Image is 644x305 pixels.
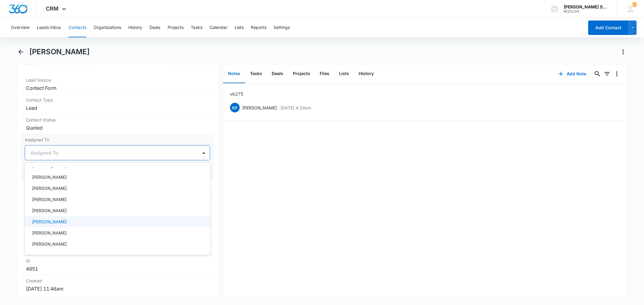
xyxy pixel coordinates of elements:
label: Contact Type [26,97,209,103]
div: Payments ID [21,241,213,255]
button: Search... [593,69,602,79]
button: Deals [149,18,160,37]
p: [PERSON_NAME] [32,207,67,214]
button: Add Note [553,67,593,81]
div: Created[DATE] 11:46am [21,275,213,295]
span: KF [230,103,240,112]
p: [PERSON_NAME] [32,219,67,225]
span: 131 [632,2,637,7]
button: Calendar [210,18,227,37]
div: account name [564,5,608,9]
p: [DATE] 4:29am [280,105,311,111]
button: Overflow Menu [612,69,622,79]
p: [PERSON_NAME] [32,185,67,191]
button: Reports [251,18,266,37]
button: Projects [168,18,184,37]
button: Organizations [94,18,121,37]
p: [PERSON_NAME] [242,105,277,111]
span: CRM [46,5,59,12]
dd: [DATE] 11:46am [26,285,209,292]
dd: Contact Form [26,84,209,92]
p: [PERSON_NAME] [32,241,67,247]
button: Overview [11,18,30,37]
button: Leads Inbox [37,18,61,37]
button: Settings [274,18,290,37]
p: vb2 75 [230,91,243,97]
button: History [128,18,142,37]
label: Lead Source [26,77,209,83]
button: Deals [267,64,288,83]
div: Contact TypeLead [21,94,213,114]
button: Filters [602,69,612,79]
p: [PERSON_NAME] [32,174,67,180]
label: Contact Status [26,117,209,123]
button: Tasks [191,18,202,37]
button: Actions [618,47,628,57]
p: [PERSON_NAME] [32,196,67,203]
div: ID4951 [21,255,213,275]
h1: [PERSON_NAME] [29,47,90,56]
button: Lists [334,64,354,83]
button: Files [315,64,334,83]
div: account id [564,9,608,14]
div: Color Tag [21,219,213,241]
dt: Created [26,278,209,284]
button: Notes [223,64,245,83]
dd: 4951 [26,265,209,272]
dt: ID [26,258,209,264]
button: Projects [288,64,315,83]
dd: Lead [26,104,209,112]
div: notifications count [632,2,637,7]
button: Back [16,47,25,57]
div: Contact StatusQuoted [21,114,213,134]
p: [PERSON_NAME] [32,230,67,236]
label: Assigned To [25,137,210,143]
dd: Quoted [26,124,209,131]
button: History [354,64,379,83]
div: Lead SourceContact Form [21,74,213,94]
button: Contacts [69,18,86,37]
button: Add Contact [588,20,629,35]
div: Next Contact Date--- [21,199,213,219]
button: Tasks [245,64,267,83]
button: Lists [235,18,244,37]
div: Tags--- [21,179,213,199]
